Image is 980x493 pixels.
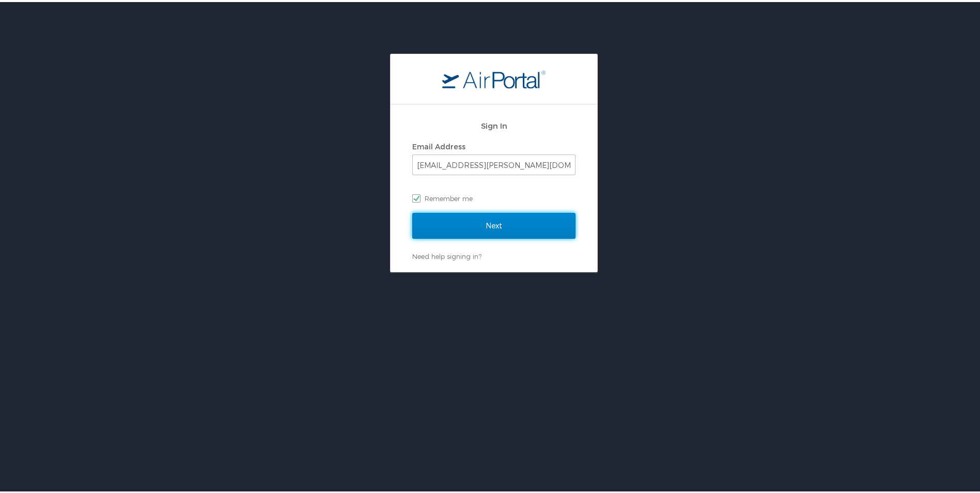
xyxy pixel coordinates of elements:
label: Remember me [412,189,575,204]
h2: Sign In [412,118,575,130]
img: logo [442,68,546,86]
input: Next [412,211,575,237]
a: Need help signing in? [412,250,481,258]
label: Email Address [412,140,465,149]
